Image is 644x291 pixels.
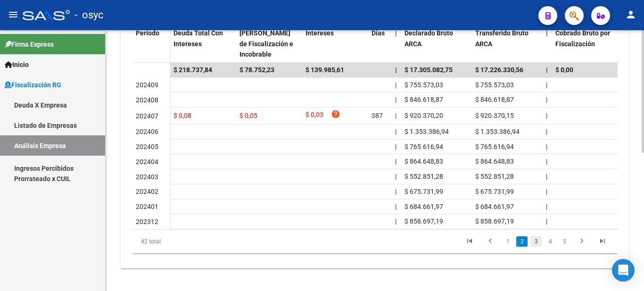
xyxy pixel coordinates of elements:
span: $ 1.353.386,94 [475,128,520,135]
span: $ 1.353.386,94 [405,128,449,135]
span: Declarado Bruto ARCA [405,29,453,48]
span: $ 0,08 [173,112,191,119]
span: | [546,112,547,119]
a: go to previous page [481,236,499,247]
span: $ 765.616,94 [475,143,514,150]
datatable-header-cell: Intereses [302,23,368,65]
span: Intereses [305,29,334,37]
datatable-header-cell: Dias [368,23,391,65]
span: $ 0,03 [305,109,323,122]
span: $ 675.731,99 [405,188,443,195]
span: | [546,96,547,103]
span: | [395,158,396,165]
span: Firma Express [5,39,54,50]
span: | [546,143,547,150]
span: | [395,66,397,74]
a: 1 [502,236,513,247]
span: | [546,81,547,89]
span: | [395,81,396,89]
mat-icon: menu [8,9,19,20]
a: go to next page [573,236,591,247]
span: 202407 [136,112,158,120]
span: - osyc [74,5,104,25]
span: $ 920.370,20 [405,112,443,119]
span: | [395,143,396,150]
a: 5 [559,236,570,247]
a: go to last page [594,236,611,247]
div: 42 total [132,230,228,253]
a: 2 [516,236,528,247]
span: 202403 [136,173,158,181]
li: page 5 [557,233,571,249]
datatable-header-cell: Transferido Bruto ARCA [471,23,542,65]
span: $ 765.616,94 [405,143,443,150]
span: $ 218.737,84 [173,66,212,74]
datatable-header-cell: | [391,23,401,65]
span: 202312 [136,218,158,225]
mat-icon: person [625,9,636,20]
span: | [546,217,547,225]
span: $ 846.618,87 [405,96,443,103]
a: 3 [530,236,542,247]
span: $ 17.305.082,75 [405,66,453,74]
span: | [395,173,396,180]
datatable-header-cell: Período [132,23,170,63]
datatable-header-cell: Deuda Bruta Neto de Fiscalización e Incobrable [236,23,302,65]
span: | [546,188,547,195]
span: $ 684.661,97 [475,203,514,210]
span: | [546,128,547,135]
span: $ 858.697,19 [405,217,443,225]
span: [PERSON_NAME] de Fiscalización e Incobrable [239,29,293,58]
span: | [395,29,397,37]
span: Cobrado Bruto por Fiscalización [555,29,610,48]
span: $ 846.618,87 [475,96,514,103]
li: page 2 [515,233,529,249]
span: $ 0,00 [555,66,573,74]
span: $ 864.648,83 [475,158,514,165]
datatable-header-cell: Cobrado Bruto por Fiscalización [552,23,622,65]
span: | [395,188,396,195]
span: Dias [372,29,385,37]
span: 202406 [136,128,158,135]
span: $ 864.648,83 [405,158,443,165]
span: 202404 [136,158,158,166]
span: 202402 [136,188,158,195]
div: Open Intercom Messenger [612,259,635,282]
li: page 3 [529,233,543,249]
span: $ 552.851,28 [405,173,443,180]
span: | [395,96,396,103]
span: Inicio [5,59,29,70]
span: 202401 [136,203,158,210]
span: | [546,203,547,210]
span: $ 139.985,61 [305,66,344,74]
datatable-header-cell: Deuda Total Con Intereses [170,23,236,65]
span: 202408 [136,96,158,104]
span: | [546,173,547,180]
span: | [395,128,396,135]
li: page 4 [543,233,557,249]
span: $ 755.573,03 [475,81,514,89]
span: $ 684.661,97 [405,203,443,210]
span: Deuda Total Con Intereses [173,29,223,48]
span: | [395,112,396,119]
span: | [395,203,396,210]
span: $ 755.573,03 [405,81,443,89]
a: go to first page [461,236,479,247]
span: 202409 [136,81,158,89]
span: $ 858.697,19 [475,217,514,225]
span: Fiscalización RG [5,80,61,90]
datatable-header-cell: Declarado Bruto ARCA [401,23,471,65]
span: Período [136,29,159,37]
span: | [546,29,548,37]
span: $ 17.226.330,56 [475,66,523,74]
span: Transferido Bruto ARCA [475,29,528,48]
span: | [546,158,547,165]
span: | [395,217,396,225]
span: $ 78.752,23 [239,66,274,74]
span: $ 920.370,15 [475,112,514,119]
span: | [546,66,548,74]
span: 202405 [136,143,158,150]
a: 4 [545,236,556,247]
li: page 1 [501,233,515,249]
span: $ 0,05 [239,112,257,119]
